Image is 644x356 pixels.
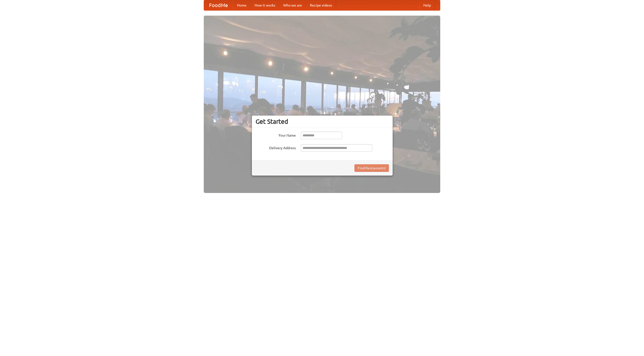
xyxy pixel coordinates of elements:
a: Help [419,0,435,10]
a: FoodMe [204,0,233,10]
a: How it works [251,0,279,10]
label: Delivery Address [256,144,296,150]
button: Find Restaurants! [354,164,389,172]
a: Who we are [279,0,306,10]
a: Home [233,0,251,10]
h3: Get Started [256,118,389,125]
label: Your Name [256,132,296,138]
a: Recipe videos [306,0,336,10]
